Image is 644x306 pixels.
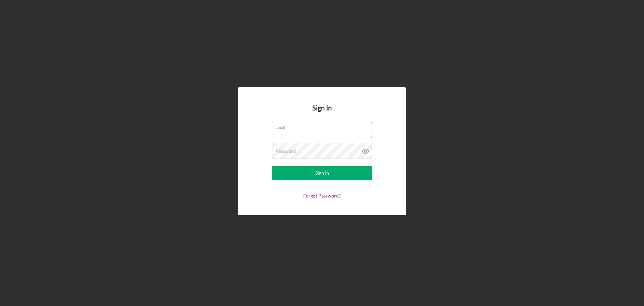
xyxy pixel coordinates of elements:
button: Sign In [272,166,372,180]
label: Password [275,148,296,154]
label: Email [275,122,372,130]
a: Forgot Password? [303,193,341,199]
h4: Sign In [312,104,332,122]
div: Sign In [315,166,329,180]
